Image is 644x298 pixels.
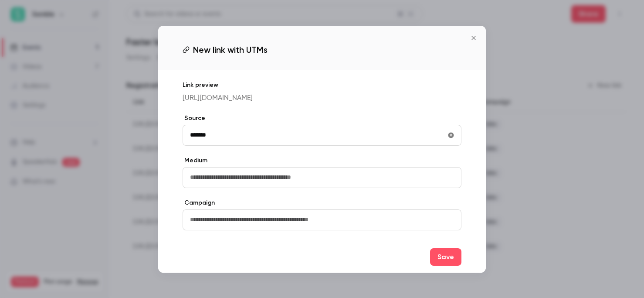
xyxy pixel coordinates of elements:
p: [URL][DOMAIN_NAME] [183,93,461,103]
label: Source [183,114,461,123]
span: New link with UTMs [193,43,268,56]
label: Medium [183,156,461,165]
button: Close [465,29,482,47]
p: Link preview [183,81,461,89]
button: Save [430,248,461,266]
button: utmSource [444,128,458,142]
label: Campaign [183,199,461,207]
